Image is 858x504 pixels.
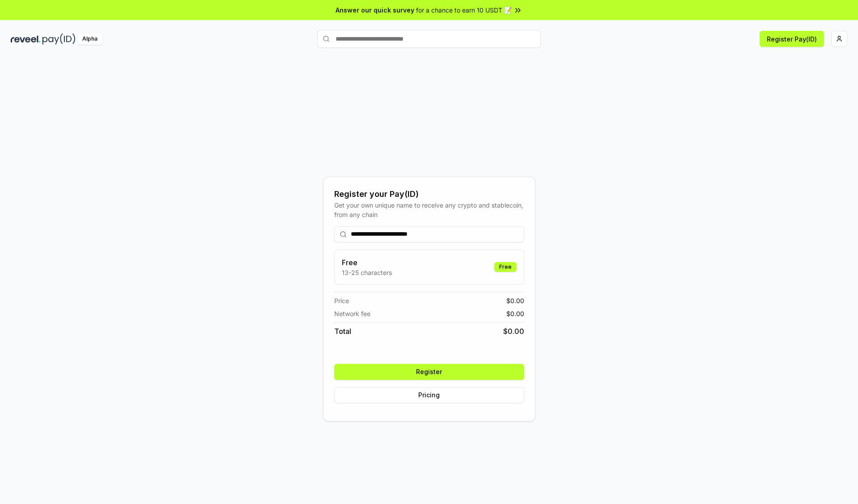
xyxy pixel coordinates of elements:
[77,33,102,45] div: Alpha
[416,5,512,15] span: for a chance to earn 10 USDT 📝
[334,200,524,219] div: Get your own unique name to receive any crypto and stablecoin, from any chain
[334,387,524,403] button: Pricing
[342,268,392,277] p: 13-25 characters
[506,296,524,305] span: $ 0.00
[42,33,76,45] img: pay_id
[334,364,524,380] button: Register
[342,257,392,268] h3: Free
[334,188,524,200] div: Register your Pay(ID)
[760,31,824,47] button: Register Pay(ID)
[336,5,414,15] span: Answer our quick survey
[334,326,351,337] span: Total
[334,296,349,305] span: Price
[506,309,524,318] span: $ 0.00
[334,309,370,318] span: Network fee
[11,33,41,45] img: reveel_dark
[503,326,524,337] span: $ 0.00
[494,262,517,272] div: Free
